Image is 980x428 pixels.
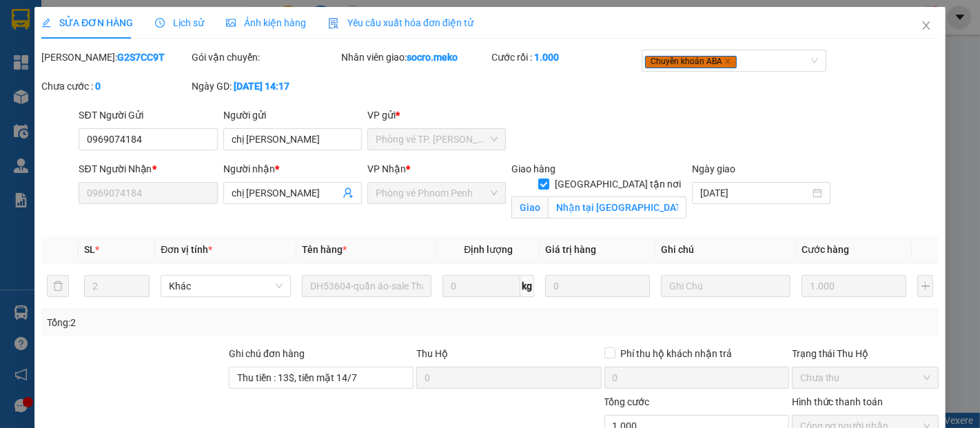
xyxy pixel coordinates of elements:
div: Gói vận chuyển: [192,50,339,65]
input: 0 [545,275,649,297]
b: G2S7CC9T [117,52,165,63]
span: SỬA ĐƠN HÀNG [41,17,133,28]
button: plus [917,275,934,297]
span: [GEOGRAPHIC_DATA] tận nơi [549,176,686,192]
div: Cước rồi : [491,50,639,65]
div: Nhân viên giao: [341,50,489,65]
b: 1.000 [534,52,559,63]
label: Hình thức thanh toán [791,396,883,407]
label: Ghi chú đơn hàng [229,348,305,359]
div: Tổng: 2 [47,315,379,330]
span: Định lượng [464,244,513,255]
span: Giao [511,196,548,218]
div: SĐT Người Gửi [79,108,217,123]
span: SL [83,244,94,255]
input: 0 [802,275,906,297]
span: Tổng cước [604,396,649,407]
span: Chưa thu [799,367,930,388]
span: Yêu cầu xuất hóa đơn điện tử [328,17,473,28]
input: Ghi chú đơn hàng [229,367,414,389]
span: VP Nhận [367,163,406,174]
span: Giao hàng [511,163,555,174]
b: [DATE] 14:17 [234,81,289,92]
span: kg [520,275,534,297]
span: user-add [343,187,354,198]
span: Giá trị hàng [545,244,596,255]
div: Chưa cước : [41,79,189,94]
div: [PERSON_NAME]: [41,50,189,65]
span: Thu Hộ [416,348,448,359]
input: Giao tận nơi [548,196,686,218]
th: Ghi chú [655,236,797,263]
div: Người nhận [223,161,362,176]
span: Phòng vé TP. Hồ Chí Minh [376,129,498,150]
img: icon [328,18,339,29]
div: Trạng thái Thu Hộ [791,346,939,361]
span: close [724,58,731,65]
label: Ngày giao [692,163,735,174]
div: Người gửi [223,108,362,123]
b: 0 [95,81,101,92]
div: VP gửi [367,108,506,123]
input: Ghi Chú [661,275,791,297]
span: Chuyển khoản ABA [645,56,737,68]
span: edit [41,18,51,28]
span: Cước hàng [802,244,849,255]
span: Tên hàng [302,244,347,255]
input: VD: Bàn, Ghế [302,275,432,297]
button: Close [907,7,946,45]
span: Ảnh kiện hàng [226,17,306,28]
span: Phí thu hộ khách nhận trả [615,346,737,361]
span: close [921,20,932,31]
span: Đơn vị tính [161,244,212,255]
input: Ngày giao [700,185,810,201]
div: Ngày GD: [192,79,339,94]
span: Khác [169,276,283,296]
button: delete [47,275,69,297]
span: picture [226,18,236,28]
div: SĐT Người Nhận [79,161,217,176]
b: socro.meko [407,52,458,63]
span: Lịch sử [155,17,204,28]
span: Phòng vé Phnom Penh [376,183,498,203]
span: clock-circle [155,18,165,28]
